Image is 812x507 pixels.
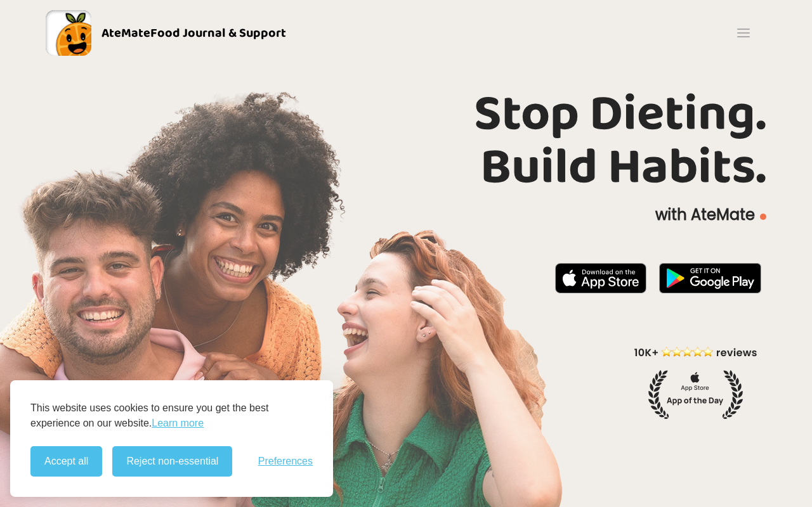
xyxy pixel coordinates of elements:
[258,456,313,467] button: Toggle preferences
[46,205,766,225] p: with AteMate
[625,345,766,419] img: home-hero-appoftheday.png
[112,446,232,477] button: Reject non-essential
[555,263,646,293] img: badge-download-apple.svg
[46,88,766,195] h1: Stop Dieting. Build Habits.
[258,456,313,467] span: Preferences
[659,263,761,293] img: badge-download-google.png
[30,401,313,431] p: This website uses cookies to ensure you get the best experience on our website.
[30,446,102,477] button: Accept all cookies
[91,23,286,43] div: AteMate
[152,416,204,431] a: Learn more
[46,10,766,56] a: AteMateFood Journal & Support
[150,23,286,43] span: Food Journal & Support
